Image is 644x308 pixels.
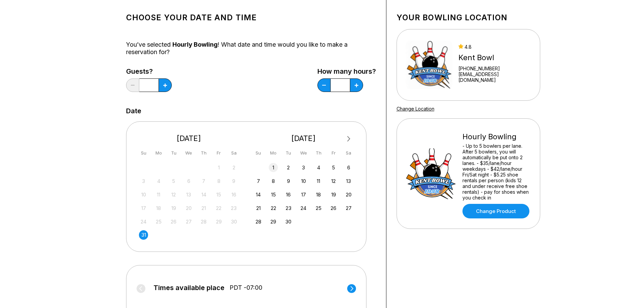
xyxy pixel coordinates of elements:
[314,176,323,186] div: Choose Thursday, September 11th, 2025
[254,148,263,158] div: Su
[269,148,278,158] div: Mo
[139,176,148,186] div: Not available Sunday, August 3rd, 2025
[199,148,208,158] div: Th
[154,204,163,213] div: Not available Monday, August 18th, 2025
[397,13,540,22] h1: Your bowling location
[458,71,531,83] a: [EMAIL_ADDRESS][DOMAIN_NAME]
[169,148,178,158] div: Tu
[253,162,354,226] div: month 2025-09
[214,204,223,213] div: Not available Friday, August 22nd, 2025
[344,190,353,199] div: Choose Saturday, September 20th, 2025
[184,176,193,186] div: Not available Wednesday, August 6th, 2025
[229,204,238,213] div: Not available Saturday, August 23rd, 2025
[139,190,148,199] div: Not available Sunday, August 10th, 2025
[458,66,531,71] div: [PHONE_NUMBER]
[139,217,148,226] div: Not available Sunday, August 24th, 2025
[269,163,278,172] div: Choose Monday, September 1st, 2025
[184,217,193,226] div: Not available Wednesday, August 27th, 2025
[299,163,308,172] div: Choose Wednesday, September 3rd, 2025
[406,148,456,199] img: Hourly Bowling
[299,148,308,158] div: We
[214,148,223,158] div: Fr
[329,190,338,199] div: Choose Friday, September 19th, 2025
[169,190,178,199] div: Not available Tuesday, August 12th, 2025
[154,148,163,158] div: Mo
[229,190,238,199] div: Not available Saturday, August 16th, 2025
[317,68,376,75] label: How many hours?
[397,106,434,112] a: Change Location
[126,68,172,75] label: Guests?
[269,176,278,186] div: Choose Monday, September 8th, 2025
[254,176,263,186] div: Choose Sunday, September 7th, 2025
[329,204,338,213] div: Choose Friday, September 26th, 2025
[344,176,353,186] div: Choose Saturday, September 13th, 2025
[137,134,241,143] div: [DATE]
[254,204,263,213] div: Choose Sunday, September 21st, 2025
[184,190,193,199] div: Not available Wednesday, August 13th, 2025
[269,217,278,226] div: Choose Monday, September 29th, 2025
[284,148,293,158] div: Tu
[199,176,208,186] div: Not available Thursday, August 7th, 2025
[126,41,376,56] div: You’ve selected ! What date and time would you like to make a reservation for?
[230,284,262,291] span: PDT -07:00
[139,148,148,158] div: Su
[284,176,293,186] div: Choose Tuesday, September 9th, 2025
[229,217,238,226] div: Not available Saturday, August 30th, 2025
[214,190,223,199] div: Not available Friday, August 15th, 2025
[299,204,308,213] div: Choose Wednesday, September 24th, 2025
[462,204,529,218] a: Change Product
[284,163,293,172] div: Choose Tuesday, September 2nd, 2025
[251,134,356,143] div: [DATE]
[458,53,531,62] div: Kent Bowl
[172,41,218,48] span: Hourly Bowling
[199,217,208,226] div: Not available Thursday, August 28th, 2025
[214,176,223,186] div: Not available Friday, August 8th, 2025
[329,176,338,186] div: Choose Friday, September 12th, 2025
[284,204,293,213] div: Choose Tuesday, September 23rd, 2025
[314,190,323,199] div: Choose Thursday, September 18th, 2025
[458,44,531,50] div: 4.8
[126,13,376,22] h1: Choose your Date and time
[269,204,278,213] div: Choose Monday, September 22nd, 2025
[299,176,308,186] div: Choose Wednesday, September 10th, 2025
[462,143,531,200] div: - Up to 5 bowlers per lane. After 5 bowlers, you will automatically be put onto 2 lanes. - $35/la...
[214,163,223,172] div: Not available Friday, August 1st, 2025
[184,148,193,158] div: We
[269,190,278,199] div: Choose Monday, September 15th, 2025
[284,217,293,226] div: Choose Tuesday, September 30th, 2025
[229,176,238,186] div: Not available Saturday, August 9th, 2025
[254,190,263,199] div: Choose Sunday, September 14th, 2025
[229,163,238,172] div: Not available Saturday, August 2nd, 2025
[314,204,323,213] div: Choose Thursday, September 25th, 2025
[406,40,453,90] img: Kent Bowl
[462,132,531,141] div: Hourly Bowling
[344,163,353,172] div: Choose Saturday, September 6th, 2025
[344,204,353,213] div: Choose Saturday, September 27th, 2025
[214,217,223,226] div: Not available Friday, August 29th, 2025
[329,163,338,172] div: Choose Friday, September 5th, 2025
[229,148,238,158] div: Sa
[169,204,178,213] div: Not available Tuesday, August 19th, 2025
[153,284,224,291] span: Times available place
[184,204,193,213] div: Not available Wednesday, August 20th, 2025
[139,230,148,239] div: Choose Sunday, August 31st, 2025
[154,176,163,186] div: Not available Monday, August 4th, 2025
[199,190,208,199] div: Not available Thursday, August 14th, 2025
[329,148,338,158] div: Fr
[314,163,323,172] div: Choose Thursday, September 4th, 2025
[199,204,208,213] div: Not available Thursday, August 21st, 2025
[344,148,353,158] div: Sa
[254,217,263,226] div: Choose Sunday, September 28th, 2025
[284,190,293,199] div: Choose Tuesday, September 16th, 2025
[154,190,163,199] div: Not available Monday, August 11th, 2025
[299,190,308,199] div: Choose Wednesday, September 17th, 2025
[154,217,163,226] div: Not available Monday, August 25th, 2025
[314,148,323,158] div: Th
[139,204,148,213] div: Not available Sunday, August 17th, 2025
[169,176,178,186] div: Not available Tuesday, August 5th, 2025
[343,134,354,144] button: Next Month
[169,217,178,226] div: Not available Tuesday, August 26th, 2025
[138,162,240,240] div: month 2025-08
[126,107,141,115] label: Date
